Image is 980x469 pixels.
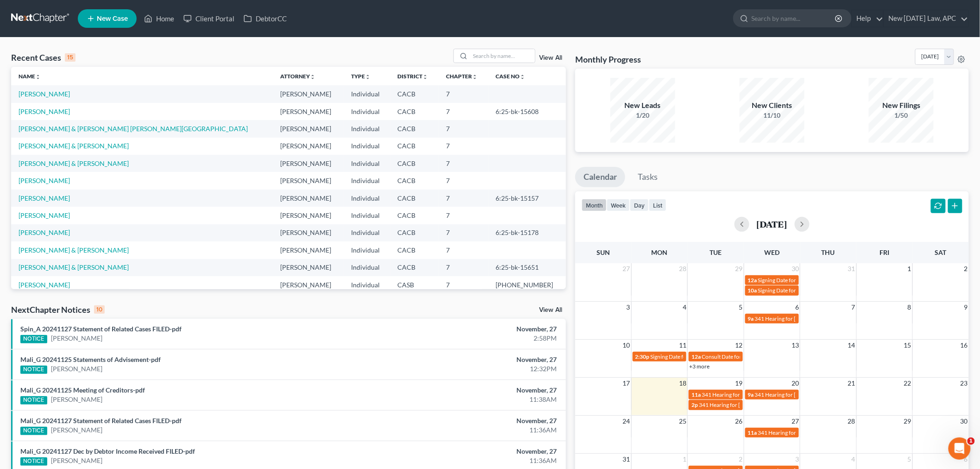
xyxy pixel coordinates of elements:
[439,190,489,207] td: 7
[755,315,838,322] span: 341 Hearing for [PERSON_NAME]
[748,287,757,294] span: 10a
[735,378,744,389] span: 19
[273,85,344,102] td: [PERSON_NAME]
[963,263,969,274] span: 2
[19,73,41,80] a: Nameunfold_more
[423,74,428,80] i: unfold_more
[967,437,975,445] span: 1
[635,353,650,360] span: 2:30p
[139,10,179,27] a: Home
[344,155,390,172] td: Individual
[20,325,182,333] a: Spin_A 20241127 Statement of Related Cases FILED-pdf
[847,378,856,389] span: 21
[19,281,70,289] a: [PERSON_NAME]
[629,167,666,187] a: Tasks
[280,73,315,80] a: Attorneyunfold_more
[758,287,841,294] span: Signing Date for [PERSON_NAME]
[51,364,102,374] a: [PERSON_NAME]
[903,340,912,351] span: 15
[344,207,390,224] td: Individual
[903,378,912,389] span: 22
[273,224,344,241] td: [PERSON_NAME]
[847,416,856,427] span: 28
[539,307,562,313] a: View All
[626,302,631,313] span: 3
[879,248,889,256] span: Fri
[489,224,566,241] td: 6:25-bk-15178
[384,425,557,435] div: 11:36AM
[678,263,687,274] span: 28
[239,10,291,27] a: DebtorCC
[748,277,757,284] span: 12a
[390,276,439,293] td: CASB
[691,353,701,360] span: 12a
[11,304,105,315] div: NextChapter Notices
[97,15,128,22] span: New Case
[740,100,804,111] div: New Clients
[582,199,607,211] button: month
[757,219,787,229] h2: [DATE]
[20,366,47,374] div: NOTICE
[19,228,70,236] a: [PERSON_NAME]
[384,416,557,425] div: November, 27
[439,138,489,155] td: 7
[622,454,631,465] span: 31
[652,248,668,256] span: Mon
[51,425,102,435] a: [PERSON_NAME]
[607,199,630,211] button: week
[439,155,489,172] td: 7
[630,199,649,211] button: day
[439,241,489,259] td: 7
[384,386,557,395] div: November, 27
[19,177,70,184] a: [PERSON_NAME]
[19,125,248,133] a: [PERSON_NAME] & [PERSON_NAME] [PERSON_NAME][GEOGRAPHIC_DATA]
[390,190,439,207] td: CACB
[735,340,744,351] span: 12
[384,395,557,404] div: 11:38AM
[273,138,344,155] td: [PERSON_NAME]
[949,437,971,460] iframe: Intercom live chat
[691,391,701,398] span: 11a
[20,396,47,405] div: NOTICE
[678,340,687,351] span: 11
[344,259,390,276] td: Individual
[65,53,75,62] div: 15
[390,241,439,259] td: CACB
[344,103,390,120] td: Individual
[11,52,75,63] div: Recent Cases
[748,391,754,398] span: 9a
[651,353,734,360] span: Signing Date for [PERSON_NAME]
[539,55,562,61] a: View All
[622,340,631,351] span: 10
[794,302,800,313] span: 6
[35,74,41,80] i: unfold_more
[344,190,390,207] td: Individual
[384,456,557,465] div: 11:36AM
[752,10,836,27] input: Search by name...
[622,378,631,389] span: 17
[758,429,841,436] span: 341 Hearing for [PERSON_NAME]
[20,447,195,455] a: Mali_G 20241127 Dec by Debtor Income Received FILED-pdf
[748,315,754,322] span: 9a
[682,302,687,313] span: 4
[738,454,744,465] span: 2
[960,378,969,389] span: 23
[273,241,344,259] td: [PERSON_NAME]
[610,111,675,120] div: 1/20
[907,302,912,313] span: 8
[847,340,856,351] span: 14
[748,429,757,436] span: 11a
[439,172,489,189] td: 7
[470,49,535,63] input: Search by name...
[869,100,934,111] div: New Filings
[735,263,744,274] span: 29
[649,199,666,211] button: list
[758,277,841,284] span: Signing Date for [PERSON_NAME]
[273,276,344,293] td: [PERSON_NAME]
[390,103,439,120] td: CACB
[51,456,102,465] a: [PERSON_NAME]
[273,259,344,276] td: [PERSON_NAME]
[20,335,47,343] div: NOTICE
[390,224,439,241] td: CACB
[852,10,883,27] a: Help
